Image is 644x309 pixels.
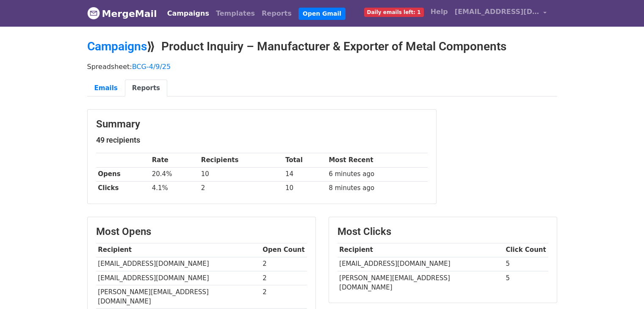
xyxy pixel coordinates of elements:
[327,153,428,167] th: Most Recent
[213,5,258,22] a: Templates
[96,271,261,285] td: [EMAIL_ADDRESS][DOMAIN_NAME]
[337,271,504,294] td: [PERSON_NAME][EMAIL_ADDRESS][DOMAIN_NAME]
[164,5,213,22] a: Campaigns
[337,257,504,271] td: [EMAIL_ADDRESS][DOMAIN_NAME]
[258,5,295,22] a: Reports
[87,39,147,53] a: Campaigns
[261,243,307,257] th: Open Count
[87,39,557,54] h2: ⟫ Product Inquiry – Manufacturer & Exporter of Metal Components
[451,3,550,23] a: [EMAIL_ADDRESS][DOMAIN_NAME]
[327,167,428,181] td: 6 minutes ago
[96,167,150,181] th: Opens
[427,3,451,20] a: Help
[150,167,199,181] td: 20.4%
[96,243,261,257] th: Recipient
[283,167,327,181] td: 14
[150,153,199,167] th: Rate
[455,7,539,17] span: [EMAIL_ADDRESS][DOMAIN_NAME]
[199,153,283,167] th: Recipients
[283,153,327,167] th: Total
[199,181,283,195] td: 2
[96,118,428,130] h3: Summary
[150,181,199,195] td: 4.1%
[504,271,548,294] td: 5
[96,257,261,271] td: [EMAIL_ADDRESS][DOMAIN_NAME]
[87,7,100,19] img: MergeMail logo
[87,5,157,22] a: MergeMail
[87,80,125,97] a: Emails
[96,226,307,238] h3: Most Opens
[96,285,261,309] td: [PERSON_NAME][EMAIL_ADDRESS][DOMAIN_NAME]
[504,243,548,257] th: Click Count
[261,257,307,271] td: 2
[132,63,171,71] a: BCG-4/9/25
[327,181,428,195] td: 8 minutes ago
[96,135,428,145] h5: 49 recipients
[96,181,150,195] th: Clicks
[337,243,504,257] th: Recipient
[299,8,345,20] a: Open Gmail
[283,181,327,195] td: 10
[361,3,427,20] a: Daily emails left: 1
[261,285,307,309] td: 2
[337,226,548,238] h3: Most Clicks
[87,62,557,71] p: Spreadsheet:
[261,271,307,285] td: 2
[125,80,167,97] a: Reports
[504,257,548,271] td: 5
[364,8,424,17] span: Daily emails left: 1
[199,167,283,181] td: 10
